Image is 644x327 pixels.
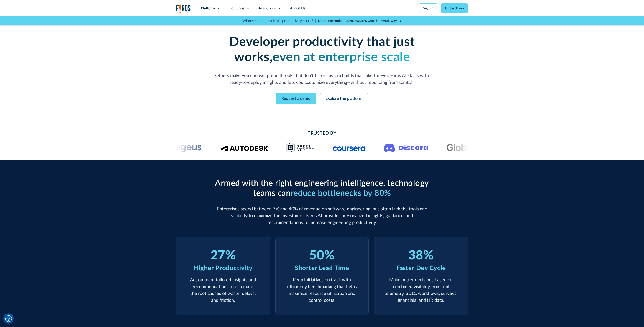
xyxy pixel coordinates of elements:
div: % [324,248,335,263]
a: Sign in [419,3,437,13]
strong: Developer productivity that just works, [229,36,415,64]
img: Babel Street logo png [286,142,314,153]
h2: Armed with the right engineering intelligence, technology teams can [213,179,431,198]
a: Explore the platform [320,93,368,104]
img: Logo of the communication platform Discord. [384,143,428,152]
img: Logo of the analytics and reporting company Faros. [176,5,191,14]
p: Keep initiatives on track with efficiency benchmarking that helps maximize resource utilization a... [284,277,360,304]
img: Logo of the online learning platform Coursera. [333,144,365,151]
p: Others make you choose: prebuilt tools that don't fit, or custom builds that take forever. Faros ... [213,72,431,86]
div: 50 [309,248,324,263]
h2: Trusted By [213,130,431,137]
div: Shorter Lead Time [295,263,349,273]
p: Enterprises spend between 7% and 40% of revenue on software engineering, but often lack the tools... [213,206,431,226]
img: Revisit consent button [5,315,12,322]
button: Cookie Settings [5,315,12,322]
a: home [176,5,191,14]
div: % [423,248,434,263]
a: Request a demo [276,93,316,104]
p: What's holding back AI's productivity boost? | [242,18,316,24]
div: Platform [201,5,215,11]
div: % [225,248,236,263]
p: Make better decisions based on combined visibility from tool telemetry, SDLC workflows, surveys, ... [383,277,459,304]
div: Resources [259,5,276,11]
div: 38 [408,248,423,263]
p: Act on team-tailored insights and recommendations to eliminate the root causes of waste, delays, ... [185,277,261,304]
div: Higher Productivity [194,263,253,273]
strong: even at enterprise scale [273,51,410,64]
strong: It’s not the model—it’s your system. GAINS™ reveals why [318,19,397,23]
div: 27 [210,248,225,263]
img: Logo of the design software company Autodesk. [221,145,268,151]
div: Solutions [229,5,244,11]
a: It’s not the model—it’s your system. GAINS™ reveals why [318,19,402,23]
div: Faster Dev Cycle [396,263,446,273]
span: reduce bottlenecks by 80% [291,189,391,197]
a: Get a demo [441,3,468,13]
